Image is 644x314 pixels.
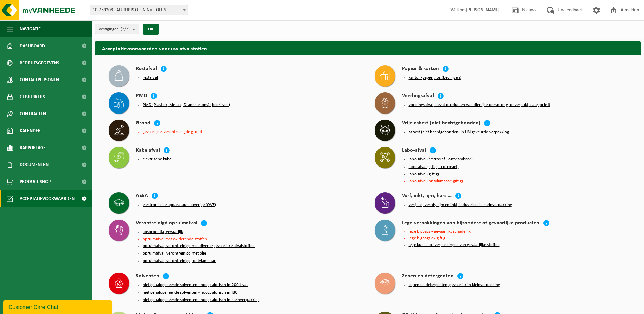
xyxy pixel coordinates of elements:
button: verf, lak, vernis, lijm en inkt, industrieel in kleinverpakking [409,202,512,208]
h4: Lege verpakkingen van bijzondere of gevaarlijke producten [402,220,539,227]
button: labo-afval (giftig - corrosief) [409,164,459,170]
h4: Verontreinigd opruimafval [136,220,197,227]
h4: PMD [136,92,147,100]
li: gevaarlijke, verontreinigde grond [143,129,361,134]
button: niet gehalogeneerde solventen - hoogcalorisch in IBC [143,290,237,295]
button: opruimafval, verontreinigd, ontvlambaar [143,258,216,264]
span: Rapportage [20,139,46,156]
button: opruimafval, verontreinigd met olie [143,251,206,256]
button: elektrische kabel [143,157,172,162]
span: Contracten [20,105,46,122]
span: Acceptatievoorwaarden [20,190,75,207]
button: zepen en detergenten, gevaarlijk in kleinverpakking [409,282,500,288]
button: karton/papier, los (bedrijven) [409,75,461,81]
button: elektronische apparatuur - overige (OVE) [143,202,216,208]
strong: [PERSON_NAME] [466,7,500,13]
h4: Restafval [136,65,157,73]
h2: Acceptatievoorwaarden voor uw afvalstoffen [95,41,641,55]
iframe: chat widget [3,299,113,314]
span: Product Shop [20,173,51,190]
button: OK [143,24,159,35]
button: niet gehalogeneerde solventen - hoogcalorisch in 200lt-vat [143,282,248,288]
span: Bedrijfsgegevens [20,54,59,71]
span: Gebruikers [20,88,45,105]
h4: Solventen [136,273,159,280]
button: restafval [143,75,158,81]
button: labo-afval (giftig) [409,172,439,177]
count: (2/2) [121,27,130,31]
span: Contactpersonen [20,71,59,88]
button: lege kunststof verpakkingen van gevaarlijke stoffen [409,242,500,248]
button: asbest (niet hechtgebonden) in UN gekeurde verpakking [409,129,509,135]
li: lege bigbags - gevaarlijk, schadelijk [409,229,627,234]
span: Documenten [20,156,49,173]
h4: Verf, inkt, lijm, hars … [402,192,452,200]
button: voedingsafval, bevat producten van dierlijke oorsprong, onverpakt, categorie 3 [409,102,550,108]
h4: Vrije asbest (niet hechtgebonden) [402,120,480,127]
span: Vestigingen [99,24,130,34]
h4: Zepen en detergenten [402,273,454,280]
h4: Kabelafval [136,147,160,155]
button: labo-afval (corrosief - ontvlambaar) [409,157,473,162]
button: niet gehalogeneerde solventen - hoogcalorisch in kleinverpakking [143,297,260,303]
span: 10-759208 - AURUBIS OLEN NV - OLEN [90,5,188,15]
button: absorbentia, gevaarlijk [143,229,183,235]
span: Navigatie [20,20,41,37]
h4: Papier & karton [402,65,439,73]
h4: Labo-afval [402,147,426,155]
span: Kalender [20,122,41,139]
li: opruimafval met oxiderende stoffen [143,237,361,241]
button: PMD (Plastiek, Metaal, Drankkartons) (bedrijven) [143,102,230,108]
button: opruimafval, verontreinigd met diverse gevaarlijke afvalstoffen [143,243,255,249]
li: lege bigbags ex giftig [409,236,627,240]
li: labo-afval (ontvlambaar-giftig) [409,179,627,184]
button: Vestigingen(2/2) [95,24,139,34]
span: Dashboard [20,37,45,54]
h4: Voedingsafval [402,92,434,100]
h4: Grond [136,120,150,127]
h4: AEEA [136,192,148,200]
